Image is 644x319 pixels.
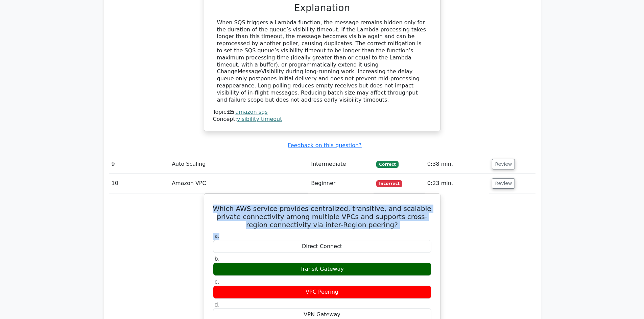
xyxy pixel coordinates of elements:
[213,109,431,116] div: Topic:
[288,142,361,149] a: Feedback on this question?
[215,301,220,308] span: d.
[215,256,220,262] span: b.
[492,159,515,169] button: Review
[215,278,219,285] span: c.
[213,116,431,123] div: Concept:
[237,116,282,122] a: visibility timeout
[169,155,308,174] td: Auto Scaling
[213,240,431,253] div: Direct Connect
[109,174,169,193] td: 10
[212,205,432,229] h5: Which AWS service provides centralized, transitive, and scalable private connectivity among multi...
[492,178,515,189] button: Review
[425,155,490,174] td: 0:38 min.
[213,263,431,276] div: Transit Gateway
[169,174,308,193] td: Amazon VPC
[425,174,490,193] td: 0:23 min.
[213,286,431,299] div: VPC Peering
[215,233,220,239] span: a.
[109,155,169,174] td: 9
[308,155,374,174] td: Intermediate
[308,174,374,193] td: Beginner
[217,19,427,104] div: When SQS triggers a Lambda function, the message remains hidden only for the duration of the queu...
[376,180,402,187] span: Incorrect
[376,161,398,168] span: Correct
[235,109,267,115] a: amazon sqs
[217,2,427,14] h3: Explanation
